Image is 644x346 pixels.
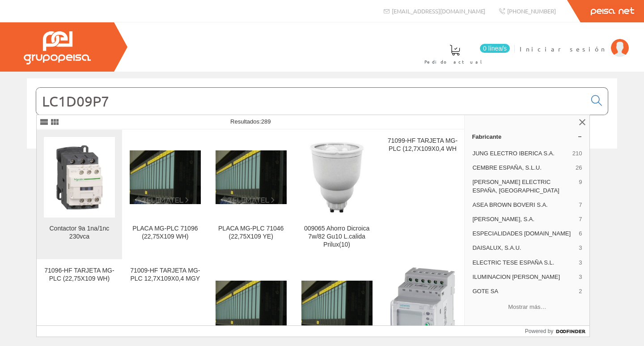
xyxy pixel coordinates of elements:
div: PLACA MG-PLC 71096 (22,75X109 WH) [130,225,201,241]
span: 210 [572,150,582,158]
span: ASEA BROWN BOVERI S.A. [472,201,575,209]
span: 26 [576,164,582,172]
span: [PHONE_NUMBER] [507,7,556,15]
div: Contactor 9a 1na/1nc 230vca [44,225,115,241]
img: 71099 TARJETA MG-PLC (12.7X109X0.3 WH) [216,281,287,334]
div: 71099-HF TARJETA MG-PLC (12,7X109X0,4 WH [387,137,458,153]
img: Grupo Peisa [24,31,91,64]
span: DAISALUX, S.A.U. [472,244,575,252]
span: ILUMINACION [PERSON_NAME] [472,273,575,281]
span: 7 [579,201,582,209]
img: 009065 Ahorro Dicroica 7w/82 Gu10 L.calida Prilux(10) [301,142,373,213]
span: 9 [579,178,582,194]
span: 0 línea/s [480,44,510,53]
a: PLACA MG-PLC 71046 (22,75X109 YE) PLACA MG-PLC 71046 (22,75X109 YE) [208,130,294,259]
img: PLACA MG-PLC 71046 (22,75X109 YE) [216,150,287,204]
span: Resultados: [230,118,271,125]
span: 3 [579,273,582,281]
span: Powered by [525,327,553,335]
div: 71009-HF TARJETA MG-PLC 12,7X109X0,4 MGY [130,267,201,283]
span: GOTE SA [472,287,575,295]
span: ESPECIALIDADES [DOMAIN_NAME] [472,230,575,238]
span: [PERSON_NAME] ELECTRIC ESPAÑA, [GEOGRAPHIC_DATA] [472,178,575,194]
button: Mostrar más… [468,299,586,314]
span: 2 [579,287,582,295]
span: Pedido actual [424,57,485,66]
span: CEMBRE ESPAÑA, S.L.U. [472,164,572,172]
span: [EMAIL_ADDRESS][DOMAIN_NAME] [392,7,485,15]
div: PLACA MG-PLC 71046 (22,75X109 YE) [216,225,287,241]
a: Powered by [525,326,590,337]
span: 6 [579,230,582,238]
div: 71096-HF TARJETA MG-PLC (22,75X109 WH) [44,267,115,283]
img: PLACA MG-PLC 71096 (22,75X109 WH) [130,150,201,204]
input: Buscar... [36,88,586,115]
a: Fabricante [465,129,589,144]
a: 009065 Ahorro Dicroica 7w/82 Gu10 L.calida Prilux(10) 009065 Ahorro Dicroica 7w/82 Gu10 L.calida ... [294,130,380,259]
span: 3 [579,259,582,267]
span: JUNG ELECTRO IBERICA S.A. [472,150,568,158]
span: 3 [579,244,582,252]
div: 009065 Ahorro Dicroica 7w/82 Gu10 L.calida Prilux(10) [301,225,373,249]
span: 289 [261,118,271,125]
span: [PERSON_NAME], S.A. [472,215,575,223]
a: PLACA MG-PLC 71096 (22,75X109 WH) PLACA MG-PLC 71096 (22,75X109 WH) [123,130,208,259]
span: 7 [579,215,582,223]
img: Contactor 9a 1na/1nc 230vca [44,142,115,213]
span: ELECTRIC TESE ESPAÑA S.L. [472,259,575,267]
a: Contactor 9a 1na/1nc 230vca Contactor 9a 1na/1nc 230vca [37,130,122,259]
a: 71099-HF TARJETA MG-PLC (12,7X109X0,4 WH [380,130,466,259]
div: © Grupo Peisa [27,160,617,167]
img: 71009GY TARJETA MG-PLC (12.7X109X0.3 GY) [301,281,373,334]
span: Iniciar sesión [520,44,606,53]
a: Iniciar sesión [520,37,629,46]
